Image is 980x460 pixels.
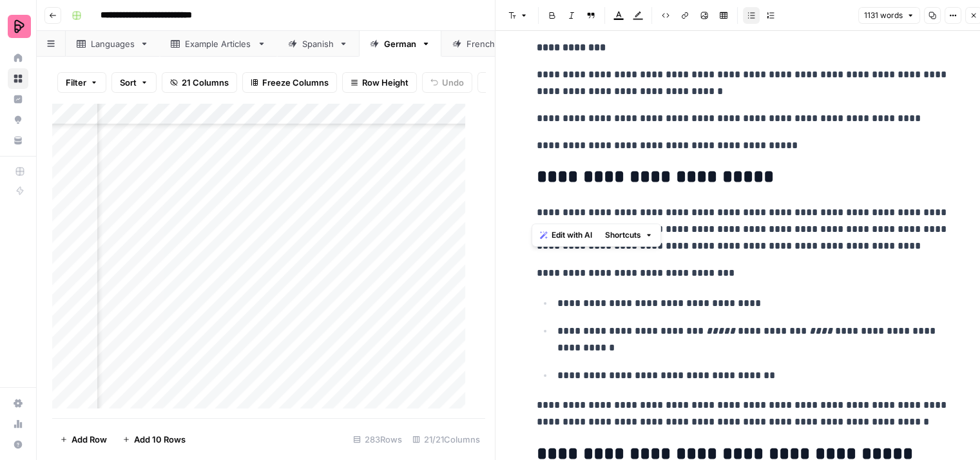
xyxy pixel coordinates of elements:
button: Add 10 Rows [115,429,193,450]
a: Insights [8,89,28,110]
span: Filter [66,76,86,89]
div: French [466,37,495,50]
button: 21 Columns [162,72,237,93]
a: Opportunities [8,110,28,130]
a: Settings [8,393,28,414]
button: Filter [57,72,106,93]
a: Languages [66,31,160,57]
a: French [441,31,521,57]
a: Usage [8,414,28,434]
a: Example Articles [160,31,277,57]
a: German [359,31,441,57]
img: Preply Logo [8,15,31,38]
button: 1131 words [858,7,920,24]
a: Spanish [277,31,359,57]
div: Example Articles [185,37,252,50]
div: 283 Rows [348,429,407,450]
div: German [384,37,416,50]
span: Edit with AI [552,229,592,241]
div: 21/21 Columns [407,429,485,450]
span: Shortcuts [605,229,641,241]
a: Your Data [8,130,28,151]
button: Shortcuts [600,227,658,244]
span: Freeze Columns [262,76,329,89]
span: Add 10 Rows [134,433,186,446]
span: Sort [120,76,137,89]
button: Help + Support [8,434,28,455]
span: 21 Columns [182,76,229,89]
div: Spanish [302,37,334,50]
button: Freeze Columns [242,72,337,93]
span: Row Height [362,76,408,89]
a: Home [8,48,28,68]
a: Browse [8,68,28,89]
button: Row Height [342,72,417,93]
button: Workspace: Preply [8,10,28,43]
button: Sort [111,72,157,93]
span: Add Row [72,433,107,446]
button: Undo [422,72,472,93]
button: Edit with AI [535,227,597,244]
span: 1131 words [864,10,903,21]
button: Add Row [52,429,115,450]
div: Languages [91,37,135,50]
span: Undo [442,76,464,89]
